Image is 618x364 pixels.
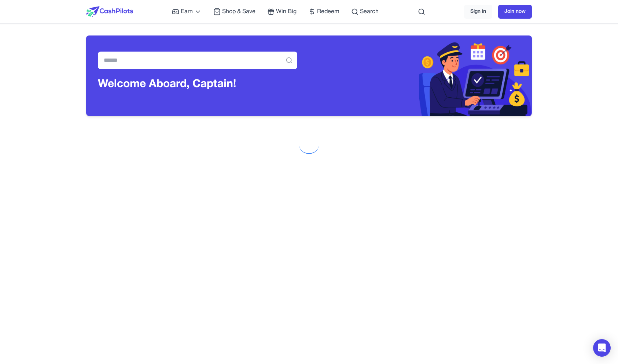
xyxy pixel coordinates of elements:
[172,7,202,16] a: Earn
[351,7,379,16] a: Search
[276,7,297,16] span: Win Big
[86,6,133,17] img: CashPilots Logo
[222,7,255,16] span: Shop & Save
[309,35,532,116] img: Header decoration
[213,7,255,16] a: Shop & Save
[464,5,492,19] a: Sign in
[308,7,339,16] a: Redeem
[181,7,193,16] span: Earn
[498,5,532,19] a: Join now
[317,7,339,16] span: Redeem
[98,78,297,91] h3: Welcome Aboard, Captain !
[360,7,379,16] span: Search
[267,7,297,16] a: Win Big
[593,339,611,357] div: Open Intercom Messenger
